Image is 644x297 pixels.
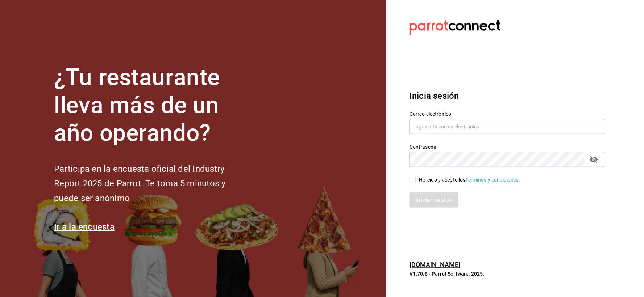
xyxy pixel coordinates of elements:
[410,89,604,102] h3: Inicia sesión
[410,145,604,150] label: Contraseña
[410,119,604,134] input: Ingresa tu correo electrónico
[54,64,250,147] h1: ¿Tu restaurante lleva más de un año operando?
[54,222,115,232] a: Ir a la encuesta
[54,162,250,206] h2: Participa en la encuesta oficial del Industry Report 2025 de Parrot. Te toma 5 minutos y puede se...
[410,112,604,117] label: Correo electrónico
[410,261,461,268] a: [DOMAIN_NAME]
[466,177,520,183] a: Términos y condiciones.
[419,176,520,184] div: He leído y acepto los
[588,153,600,166] button: passwordField
[410,270,604,277] p: V1.70.6 - Parrot Software, 2025.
